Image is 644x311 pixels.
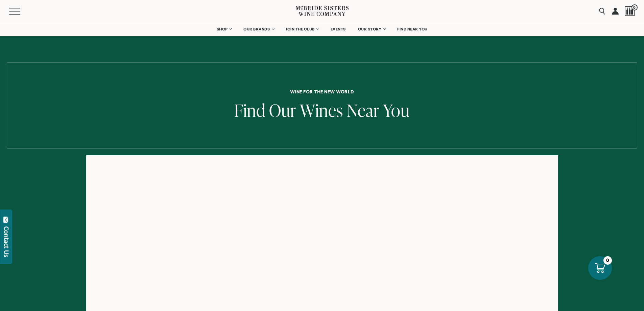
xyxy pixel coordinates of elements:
[603,256,612,265] div: 0
[354,22,390,36] a: OUR STORY
[358,27,382,31] span: OUR STORY
[216,27,228,31] span: SHOP
[300,98,343,122] span: Wines
[243,27,270,31] span: OUR BRANDS
[631,4,638,10] span: 0
[281,22,323,36] a: JOIN THE CLUB
[331,27,346,31] span: EVENTS
[269,98,296,122] span: Our
[347,98,379,122] span: Near
[326,22,350,36] a: EVENTS
[239,22,278,36] a: OUR BRANDS
[393,22,432,36] a: FIND NEAR YOU
[212,22,236,36] a: SHOP
[397,27,428,31] span: FIND NEAR YOU
[3,226,10,257] div: Contact Us
[234,98,265,122] span: Find
[286,27,315,31] span: JOIN THE CLUB
[383,98,410,122] span: You
[9,8,33,15] button: Mobile Menu Trigger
